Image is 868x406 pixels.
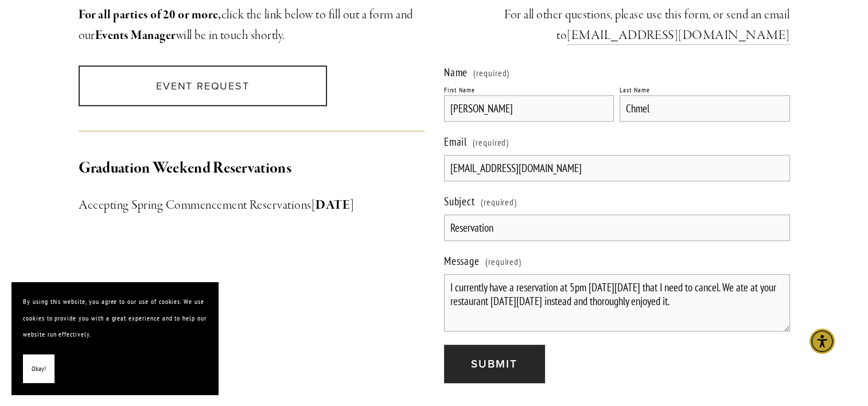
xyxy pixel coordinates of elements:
[444,65,468,79] span: Name
[473,68,510,77] span: (required)
[620,85,650,94] div: Last Name
[11,282,218,395] section: Cookie banner
[444,5,790,46] h3: ​For all other questions, please use this form, or send an email to
[471,356,517,372] span: Submit
[79,157,425,181] h2: Graduation Weekend Reservations
[79,195,425,216] h3: Accepting Spring Commencement Reservations
[95,28,176,44] strong: Events Manager
[23,294,207,343] p: By using this website, you agree to our use of cookies. We use cookies to provide you with a grea...
[23,354,55,384] button: Okay!
[32,361,46,377] span: Okay!
[809,329,835,354] div: Accessibility Menu
[79,5,425,46] h3: click the link below to fill out a form and our will be in touch shortly.
[567,28,789,45] a: [EMAIL_ADDRESS][DOMAIN_NAME]
[444,135,468,149] span: Email
[312,197,355,213] strong: [DATE]
[79,7,221,23] strong: For all parties of 20 or more,
[79,65,328,106] a: Event Request
[444,274,790,331] textarea: I currently have a reservation at 5pm [DATE][DATE] that I need to cancel. We ate at your restaura...
[481,192,517,212] span: (required)
[473,132,509,153] span: (required)
[444,194,476,208] span: Subject
[485,251,522,272] span: (required)
[444,85,476,94] div: First Name
[444,345,544,383] button: SubmitSubmit
[444,254,480,268] span: Message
